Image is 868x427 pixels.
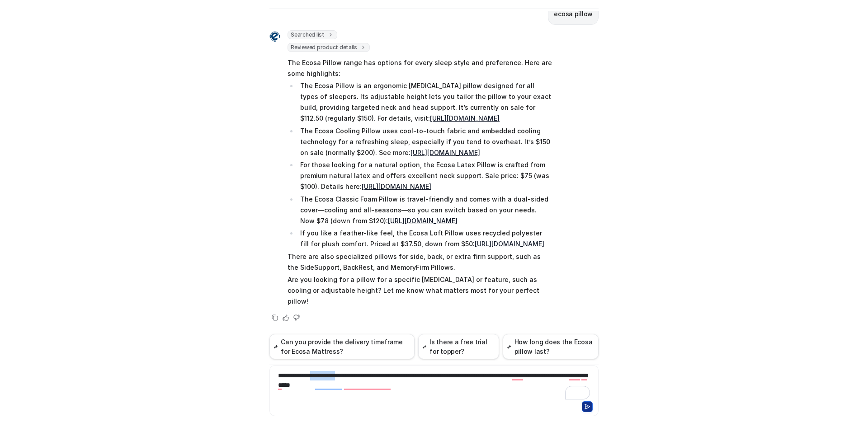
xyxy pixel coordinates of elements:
[288,43,370,52] span: Reviewed product details
[418,334,499,359] button: Is there a free trial for topper?
[269,334,415,359] button: Can you provide the delivery timeframe for Ecosa Mattress?
[300,126,552,158] p: The Ecosa Cooling Pillow uses cool-to-touch fabric and embedded cooling technology for a refreshi...
[410,149,480,156] a: [URL][DOMAIN_NAME]
[554,9,593,19] p: ecosa pillow
[300,228,552,249] p: If you like a feather-like feel, the Ecosa Loft Pillow uses recycled polyester fill for plush com...
[388,217,458,225] a: [URL][DOMAIN_NAME]
[288,30,337,39] span: Searched list
[300,194,552,226] p: The Ecosa Classic Foam Pillow is travel-friendly and comes with a dual-sided cover—cooling and al...
[362,183,431,190] a: [URL][DOMAIN_NAME]
[503,334,599,359] button: How long does the Ecosa pillow last?
[300,80,552,124] p: The Ecosa Pillow is an ergonomic [MEDICAL_DATA] pillow designed for all types of sleepers. Its ad...
[475,240,544,248] a: [URL][DOMAIN_NAME]
[272,371,596,399] div: To enrich screen reader interactions, please activate Accessibility in Grammarly extension settings
[430,114,500,122] a: [URL][DOMAIN_NAME]
[288,251,552,273] p: There are also specialized pillows for side, back, or extra firm support, such as the SideSupport...
[300,160,552,192] p: For those looking for a natural option, the Ecosa Latex Pillow is crafted from premium natural la...
[288,57,552,79] p: The Ecosa Pillow range has options for every sleep style and preference. Here are some highlights:
[269,31,280,42] img: Widget
[288,274,552,307] p: Are you looking for a pillow for a specific [MEDICAL_DATA] or feature, such as cooling or adjusta...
